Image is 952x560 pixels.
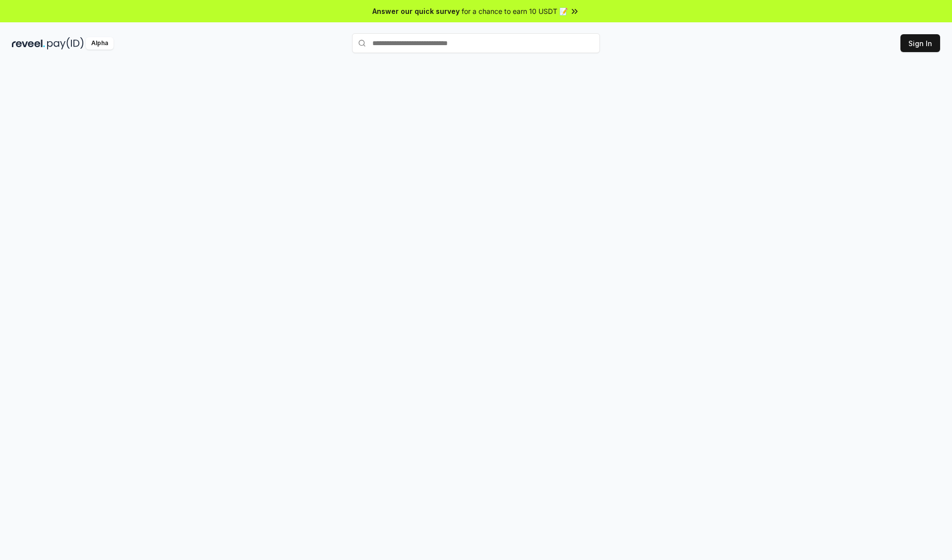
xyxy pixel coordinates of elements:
button: Sign In [900,34,940,52]
div: Alpha [86,37,114,50]
img: reveel_dark [12,37,45,50]
span: for a chance to earn 10 USDT 📝 [462,6,568,16]
img: pay_id [47,37,84,50]
span: Answer our quick survey [372,6,460,16]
